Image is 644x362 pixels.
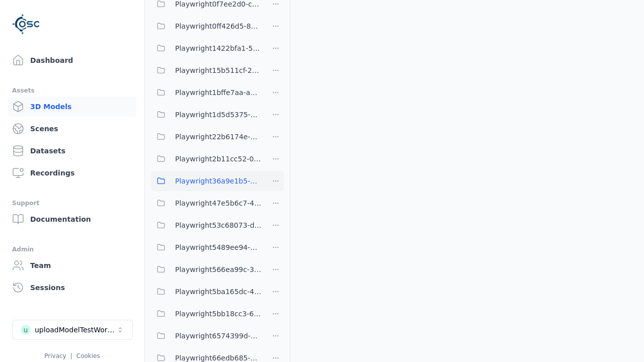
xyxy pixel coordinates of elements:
[70,352,72,359] span: |
[175,64,262,76] span: Playwright15b511cf-2ce0-42d4-aab5-f050ff96fb05
[175,42,262,54] span: Playwright1422bfa1-5065-45c6-98b3-ab75e32174d7
[8,50,136,70] a: Dashboard
[151,38,262,58] button: Playwright1422bfa1-5065-45c6-98b3-ab75e32174d7
[175,308,262,320] span: Playwright5bb18cc3-6009-4845-b7f0-56397e98b07f
[12,10,40,38] img: Logo
[175,263,262,276] span: Playwright566ea99c-3a1d-4937-bbf5-4f366c98c498
[12,197,132,209] div: Support
[35,325,116,335] div: uploadModelTestWorkspace
[151,82,262,103] button: Playwright1bffe7aa-a2d6-48ff-926d-a47ed35bd152
[151,193,262,213] button: Playwright47e5b6c7-483e-4dfd-b03f-d586c4c73925
[8,141,136,161] a: Datasets
[175,153,262,165] span: Playwright2b11cc52-0628-45c2-b254-e7a188ec4503
[151,282,262,302] button: Playwright5ba165dc-4089-478a-8d09-304bc8481d88
[8,119,136,139] a: Scenes
[8,278,136,298] a: Sessions
[12,84,132,97] div: Assets
[175,330,262,342] span: Playwright6574399d-a327-4c0b-b815-4ca0363f663d
[76,352,100,359] a: Cookies
[12,243,132,255] div: Admin
[175,286,262,298] span: Playwright5ba165dc-4089-478a-8d09-304bc8481d88
[151,149,262,169] button: Playwright2b11cc52-0628-45c2-b254-e7a188ec4503
[175,219,262,231] span: Playwright53c68073-d5c8-44ac-8dad-195e9eff2066
[175,175,262,187] span: Playwright36a9e1b5-3fa0-4a89-b632-e5fbee37f715
[151,171,262,191] button: Playwright36a9e1b5-3fa0-4a89-b632-e5fbee37f715
[151,259,262,280] button: Playwright566ea99c-3a1d-4937-bbf5-4f366c98c498
[175,86,262,99] span: Playwright1bffe7aa-a2d6-48ff-926d-a47ed35bd152
[151,326,262,346] button: Playwright6574399d-a327-4c0b-b815-4ca0363f663d
[8,209,136,229] a: Documentation
[8,255,136,276] a: Team
[175,241,262,253] span: Playwright5489ee94-77c0-4cdc-8ec7-0072a5d2a389
[8,163,136,183] a: Recordings
[175,20,262,32] span: Playwright0ff426d5-887e-47ce-9e83-c6f549f6a63f
[151,60,262,80] button: Playwright15b511cf-2ce0-42d4-aab5-f050ff96fb05
[151,215,262,235] button: Playwright53c68073-d5c8-44ac-8dad-195e9eff2066
[151,16,262,36] button: Playwright0ff426d5-887e-47ce-9e83-c6f549f6a63f
[151,127,262,147] button: Playwright22b6174e-55d1-406d-adb6-17e426fa5cd6
[44,352,66,359] a: Privacy
[8,97,136,117] a: 3D Models
[151,304,262,324] button: Playwright5bb18cc3-6009-4845-b7f0-56397e98b07f
[175,197,262,209] span: Playwright47e5b6c7-483e-4dfd-b03f-d586c4c73925
[151,105,262,125] button: Playwright1d5d5375-3fdd-4b0e-8fd8-21d261a2c03b
[151,237,262,257] button: Playwright5489ee94-77c0-4cdc-8ec7-0072a5d2a389
[175,131,262,143] span: Playwright22b6174e-55d1-406d-adb6-17e426fa5cd6
[21,325,31,335] div: u
[175,109,262,121] span: Playwright1d5d5375-3fdd-4b0e-8fd8-21d261a2c03b
[12,320,133,340] button: Select a workspace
